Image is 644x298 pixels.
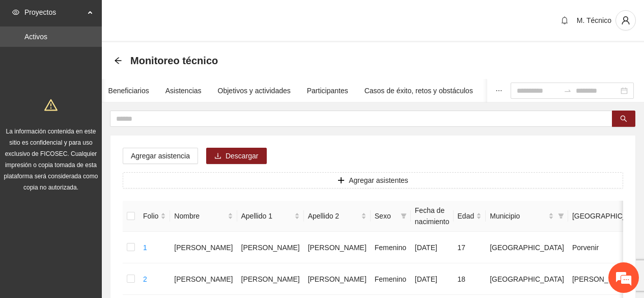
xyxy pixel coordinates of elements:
[558,213,564,219] span: filter
[214,152,221,160] span: download
[308,210,359,222] span: Apellido 2
[170,232,237,263] td: [PERSON_NAME]
[304,263,371,295] td: [PERSON_NAME]
[411,201,454,232] th: Fecha de nacimiento
[577,16,611,24] span: M. Técnico
[556,208,566,224] span: filter
[616,16,635,25] span: user
[12,9,19,16] span: eye
[170,201,237,232] th: Nombre
[170,263,237,295] td: [PERSON_NAME]
[143,275,147,283] a: 2
[454,232,486,263] td: 17
[304,232,371,263] td: [PERSON_NAME]
[237,263,304,295] td: [PERSON_NAME]
[241,210,292,222] span: Apellido 1
[174,210,225,222] span: Nombre
[218,85,291,96] div: Objetivos y actividades
[24,33,47,41] a: Activos
[165,85,202,96] div: Asistencias
[411,232,454,263] td: [DATE]
[365,85,473,96] div: Casos de éxito, retos y obstáculos
[349,175,408,186] span: Agregar asistentes
[237,201,304,232] th: Apellido 1
[486,232,568,263] td: [GEOGRAPHIC_DATA]
[490,210,546,222] span: Municipio
[486,201,568,232] th: Municipio
[495,87,502,94] span: ellipsis
[114,57,122,65] span: arrow-left
[304,201,371,232] th: Apellido 2
[399,208,409,224] span: filter
[143,243,147,252] a: 1
[131,150,190,161] span: Agregar asistencia
[108,85,149,96] div: Beneficiarios
[307,85,348,96] div: Participantes
[615,10,636,31] button: user
[114,57,122,65] div: Back
[557,16,572,24] span: bell
[411,263,454,295] td: [DATE]
[454,263,486,295] td: 18
[130,52,218,69] span: Monitoreo técnico
[375,210,397,222] span: Sexo
[454,201,486,232] th: Edad
[4,128,98,191] span: La información contenida en este sitio es confidencial y para uso exclusivo de FICOSEC. Cualquier...
[486,263,568,295] td: [GEOGRAPHIC_DATA]
[206,148,267,164] button: downloadDescargar
[612,111,635,127] button: search
[226,150,259,161] span: Descargar
[556,12,573,29] button: bell
[338,177,345,185] span: plus
[123,148,198,164] button: Agregar asistencia
[123,172,623,188] button: plusAgregar asistentes
[139,201,170,232] th: Folio
[487,79,511,102] button: ellipsis
[24,2,85,22] span: Proyectos
[620,115,627,123] span: search
[458,210,474,222] span: Edad
[564,87,572,95] span: swap-right
[401,213,407,219] span: filter
[237,232,304,263] td: [PERSON_NAME]
[371,263,411,295] td: Femenino
[44,98,58,112] span: warning
[371,232,411,263] td: Femenino
[564,87,572,95] span: to
[143,210,158,222] span: Folio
